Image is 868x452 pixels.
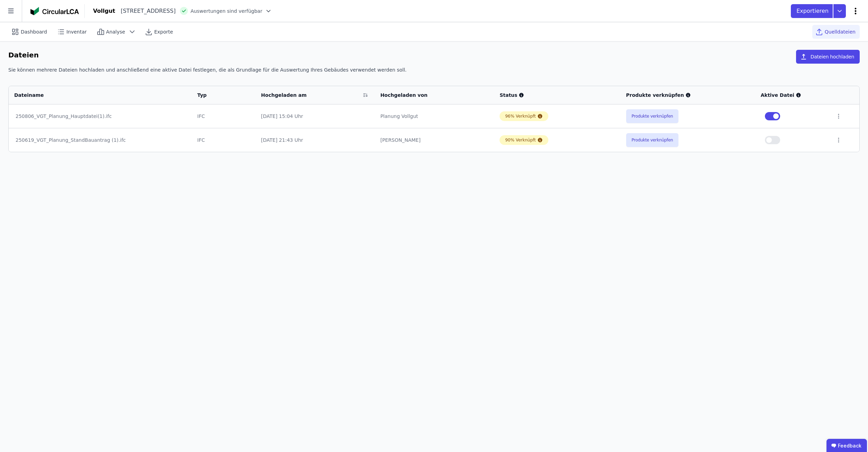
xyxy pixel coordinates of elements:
div: Produkte verknüpfen [626,92,750,99]
div: 250806_VGT_Planung_Hauptdatei(1).ifc [16,113,185,120]
p: Exportieren [796,7,830,15]
button: Dateien hochladen [796,50,860,64]
div: Hochgeladen am [261,92,360,99]
div: Sie können mehrere Dateien hochladen und anschließend eine aktive Datei festlegen, die als Grundl... [8,66,860,79]
div: Vollgut [93,7,115,15]
div: Status [500,92,615,99]
button: Produkte verknüpfen [626,109,679,123]
img: Concular [30,7,79,15]
div: Dateiname [14,92,177,99]
div: 90% Verknüpft [505,137,536,143]
div: Hochgeladen von [380,92,479,99]
span: Analyse [106,28,125,35]
div: 250619_VGT_Planung_StandBauantrag (1).ifc [16,137,185,144]
div: IFC [197,113,250,120]
div: Planung Vollgut [380,113,488,120]
span: Inventar [66,28,87,35]
div: [STREET_ADDRESS] [115,7,176,15]
div: [PERSON_NAME] [380,137,488,144]
div: Aktive Datei [761,92,825,99]
h6: Dateien [8,50,39,61]
div: [DATE] 21:43 Uhr [261,137,369,144]
span: Dashboard [21,28,47,35]
span: Auswertungen sind verfügbar [191,8,263,15]
div: IFC [197,137,250,144]
span: Quelldateien [825,28,856,35]
span: Exporte [154,28,173,35]
button: Produkte verknüpfen [626,133,679,147]
div: Typ [197,92,241,99]
div: [DATE] 15:04 Uhr [261,113,369,120]
div: 96% Verknüpft [505,113,536,119]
